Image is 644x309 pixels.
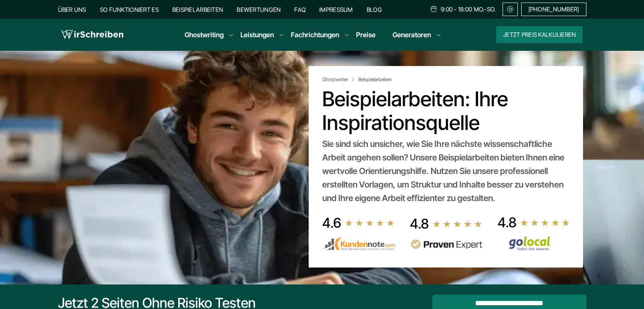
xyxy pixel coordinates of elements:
[410,239,483,250] img: provenexpert reviews
[367,6,382,13] a: Blog
[185,30,224,40] a: Ghostwriting
[430,6,437,12] img: Schedule
[520,218,570,227] img: stars
[172,6,223,13] a: Beispielarbeiten
[322,237,395,251] img: kundennote
[237,6,281,13] a: Bewertungen
[498,214,517,231] div: 4.8
[432,220,483,228] img: stars
[322,87,569,135] h1: Beispielarbeiten: Ihre Inspirationsquelle
[410,215,429,232] div: 4.8
[322,76,357,83] a: Ghostwriter
[528,6,579,13] span: [PHONE_NUMBER]
[319,6,353,13] a: Impressum
[322,137,569,205] div: Sie sind sich unsicher, wie Sie Ihre nächste wissenschaftliche Arbeit angehen sollen? Unsere Beis...
[356,30,376,39] a: Preise
[100,6,159,13] a: So funktioniert es
[521,3,586,16] a: [PHONE_NUMBER]
[294,6,306,13] a: FAQ
[58,6,86,13] a: Über uns
[496,26,583,43] button: Jetzt Preis kalkulieren
[392,30,431,40] a: Generatoren
[291,30,339,40] a: Fachrichtungen
[498,236,570,251] img: Wirschreiben Bewertungen
[345,219,395,227] img: stars
[322,215,341,232] div: 4.6
[506,6,514,13] img: Email
[358,76,392,83] span: Beispielarbeiten
[240,30,274,40] a: Leistungen
[441,6,496,13] span: 9:00 - 18:00 Mo.-So.
[61,28,123,41] img: logo wirschreiben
